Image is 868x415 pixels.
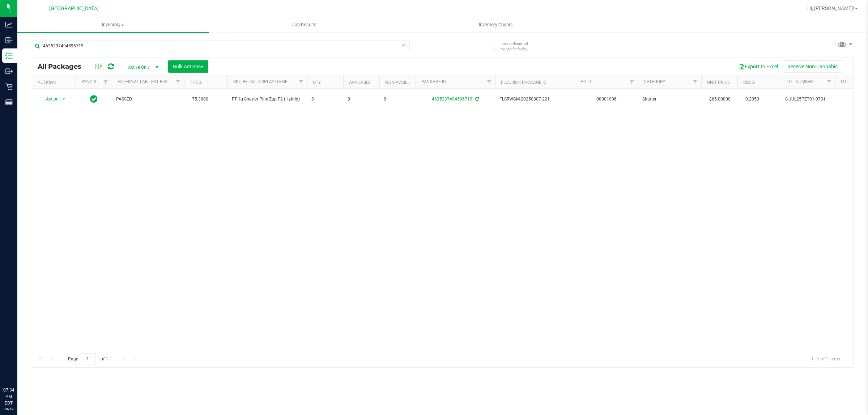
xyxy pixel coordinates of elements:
[483,76,495,88] a: Filter
[401,40,406,50] span: Clear
[626,76,638,88] a: Filter
[706,94,734,104] span: $65.00000
[5,68,13,75] inline-svg: Outbound
[59,94,68,104] span: select
[38,80,73,85] div: Actions
[823,76,835,88] a: Filter
[311,96,339,103] span: 8
[805,353,846,364] span: 1 - 1 of 1 items
[743,80,755,85] a: CBD%
[100,76,112,88] a: Filter
[469,22,523,28] span: Inventory Counts
[295,76,307,88] a: Filter
[644,79,665,84] a: Category
[5,83,13,90] inline-svg: Retail
[38,63,89,70] span: All Packages
[168,60,208,73] button: Bulk Actions
[5,99,13,106] inline-svg: Reports
[173,64,204,69] span: Bulk Actions
[313,80,321,85] a: Qty
[501,41,537,52] span: Include items not tagged for facility
[400,17,591,33] a: Inventory Counts
[5,52,13,59] inline-svg: Inventory
[785,96,831,103] span: S-JUL25PZT01-0731
[81,79,109,84] a: Sync Status
[233,79,288,84] a: Sku Retail Display Name
[17,22,209,28] span: Inventory
[5,37,13,44] inline-svg: Inbound
[7,357,29,379] iframe: Resource center
[384,96,411,103] span: 0
[742,94,763,104] span: 0.2050
[118,79,174,84] a: External Lab Test Result
[172,76,184,88] a: Filter
[116,96,180,103] span: PASSED
[807,5,854,11] span: Hi, [PERSON_NAME]!
[474,97,479,102] span: Sync from Compliance System
[734,60,783,73] button: Export to Excel
[3,387,14,406] p: 07:34 PM EDT
[783,60,842,73] button: Receive Non-Cannabis
[188,94,212,104] span: 75.3000
[282,22,326,28] span: Lab Results
[349,80,371,85] a: Available
[49,5,99,12] span: [GEOGRAPHIC_DATA]
[232,96,303,103] span: FT 1g Shatter Pine Zap F2 (Hybrid)
[39,94,59,104] span: Action
[787,79,813,84] a: Lot Number
[841,79,864,84] a: Lock Code
[596,97,617,102] a: 00001006
[499,96,570,103] span: FLSRWGM-20250807-221
[689,76,701,88] a: Filter
[5,21,13,28] inline-svg: Analytics
[190,80,202,85] a: THC%
[83,353,96,364] input: 1
[90,94,98,104] span: In Sync
[385,80,417,85] a: Non-Available
[421,79,446,84] a: Package ID
[642,96,697,103] span: Shatter
[501,80,546,85] a: Flourish Package ID
[32,40,410,51] input: Search Package ID, Item Name, SKU, Lot or Part Number...
[62,353,114,364] span: Page of 1
[707,80,730,85] a: Unit Price
[348,96,375,103] span: 8
[432,97,472,102] a: 4635237494596719
[580,79,591,84] a: PO ID
[17,17,209,33] a: Inventory
[3,406,14,412] p: 08/19
[209,17,400,33] a: Lab Results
